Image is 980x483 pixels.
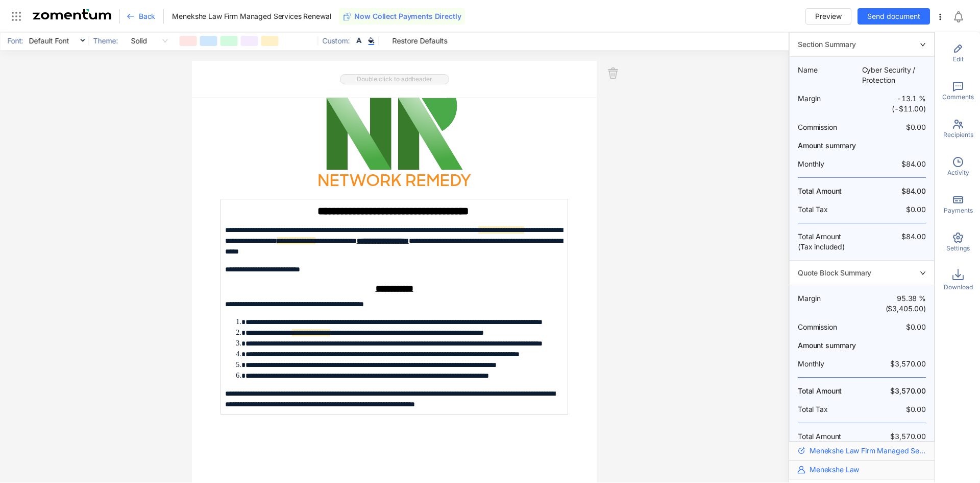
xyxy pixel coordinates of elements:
[862,232,926,252] span: $84.00
[798,386,862,396] span: Total Amount
[810,446,926,456] span: Menekshe Law Firm Managed Services Renewal
[4,36,26,46] span: Font:
[815,11,842,22] span: Preview
[790,261,934,285] div: rightQuote Block Summary
[862,386,926,396] span: $3,570.00
[810,465,859,475] span: Menekshe Law
[798,65,862,85] span: Name
[953,55,964,64] span: Edit
[862,322,926,332] span: $0.00
[798,404,862,415] span: Total Tax
[383,33,456,49] button: Restore Defaults
[29,33,85,49] span: Default Font
[939,225,977,259] div: Settings
[798,340,926,351] span: Amount summary
[798,322,862,332] span: Commission
[862,204,926,215] span: $0.00
[862,65,926,85] span: Cyber Security / Protection
[798,268,871,277] span: Quote Block Summary
[939,74,977,108] div: Comments
[862,94,926,114] span: -13.1 % (-$11.00)
[946,244,970,253] span: Settings
[920,270,926,276] span: right
[798,359,862,369] span: Monthly
[798,431,862,442] span: Total Amount
[798,186,862,196] span: Total Amount
[131,33,167,49] span: Solid
[798,232,862,242] span: Total Amount
[862,404,926,415] span: $0.00
[798,204,862,215] span: Total Tax
[798,242,862,252] span: (Tax included)
[862,186,926,196] span: $84.00
[947,168,969,177] span: Activity
[798,40,856,49] span: Section Summary
[340,74,449,84] span: Double click to add header
[798,94,862,114] span: Margin
[139,11,155,21] span: Back
[939,36,977,70] div: Edit
[339,8,465,25] button: Now Collect Payments Directly
[798,122,862,132] span: Commission
[939,263,977,297] div: Download
[939,150,977,183] div: Activity
[942,93,974,102] span: Comments
[319,36,352,46] span: Custom:
[944,283,973,292] span: Download
[862,359,926,369] span: $3,570.00
[33,9,111,19] img: Zomentum Logo
[798,159,862,169] span: Monthly
[857,8,930,25] button: Send document
[862,431,926,452] span: $3,570.00
[944,206,973,215] span: Payments
[790,33,934,57] div: rightSection Summary
[90,36,120,46] span: Theme:
[867,11,920,22] span: Send document
[943,130,973,140] span: Recipients
[798,141,926,151] span: Amount summary
[862,122,926,132] span: $0.00
[392,35,447,47] span: Restore Defaults
[920,41,926,48] span: right
[939,112,977,146] div: Recipients
[805,8,851,25] button: Preview
[862,159,926,169] span: $84.00
[939,188,977,221] div: Payments
[172,11,331,21] span: Menekshe Law Firm Managed Services Renewal
[862,293,926,314] span: 95.38 % ($3,405.00)
[354,11,461,21] span: Now Collect Payments Directly
[952,5,973,28] div: Notifications
[798,293,862,314] span: Margin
